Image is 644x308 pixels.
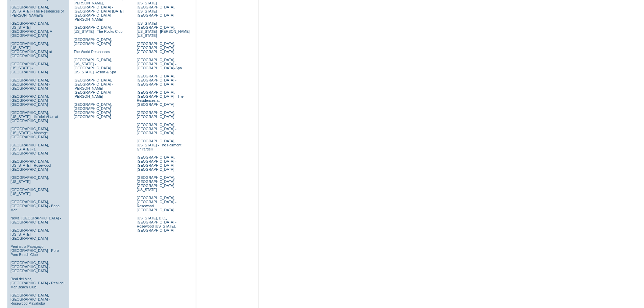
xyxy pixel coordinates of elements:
[10,293,50,305] a: [GEOGRAPHIC_DATA], [GEOGRAPHIC_DATA] - Rosewood Mayakoba
[10,216,61,224] a: Nevis, [GEOGRAPHIC_DATA] - [GEOGRAPHIC_DATA]
[137,42,176,54] a: [GEOGRAPHIC_DATA], [GEOGRAPHIC_DATA] - [GEOGRAPHIC_DATA]
[10,42,52,58] a: [GEOGRAPHIC_DATA], [US_STATE] - [GEOGRAPHIC_DATA] at [GEOGRAPHIC_DATA]
[10,111,58,123] a: [GEOGRAPHIC_DATA], [US_STATE] - Ho'olei Villas at [GEOGRAPHIC_DATA]
[10,78,50,90] a: [GEOGRAPHIC_DATA], [GEOGRAPHIC_DATA] - [GEOGRAPHIC_DATA]
[74,78,113,98] a: [GEOGRAPHIC_DATA], [GEOGRAPHIC_DATA] - [PERSON_NAME][GEOGRAPHIC_DATA][PERSON_NAME]
[10,159,51,171] a: [GEOGRAPHIC_DATA], [US_STATE] - Rosewood [GEOGRAPHIC_DATA]
[137,196,176,212] a: [GEOGRAPHIC_DATA], [GEOGRAPHIC_DATA] - Rosewood [GEOGRAPHIC_DATA]
[74,50,110,54] a: The World Residences
[137,175,176,192] a: [GEOGRAPHIC_DATA], [GEOGRAPHIC_DATA] - [GEOGRAPHIC_DATA] [US_STATE]
[137,216,176,232] a: [US_STATE], D.C., [GEOGRAPHIC_DATA] - Rosewood [US_STATE], [GEOGRAPHIC_DATA]
[10,143,49,155] a: [GEOGRAPHIC_DATA], [US_STATE] - 1 [GEOGRAPHIC_DATA]
[10,261,50,273] a: [GEOGRAPHIC_DATA], [GEOGRAPHIC_DATA] - [GEOGRAPHIC_DATA]
[10,127,49,139] a: [GEOGRAPHIC_DATA], [US_STATE] - Montage [GEOGRAPHIC_DATA]
[74,58,116,74] a: [GEOGRAPHIC_DATA], [US_STATE] - [GEOGRAPHIC_DATA] [US_STATE] Resort & Spa
[137,90,184,106] a: [GEOGRAPHIC_DATA], [GEOGRAPHIC_DATA] - The Residences at [GEOGRAPHIC_DATA]
[10,188,49,196] a: [GEOGRAPHIC_DATA], [US_STATE]
[137,58,182,70] a: [GEOGRAPHIC_DATA], [GEOGRAPHIC_DATA] - [GEOGRAPHIC_DATA]-Spa
[137,1,175,17] a: [US_STATE][GEOGRAPHIC_DATA], [US_STATE][GEOGRAPHIC_DATA]
[74,38,112,46] a: [GEOGRAPHIC_DATA], [GEOGRAPHIC_DATA]
[10,21,52,38] a: [GEOGRAPHIC_DATA], [US_STATE] - [GEOGRAPHIC_DATA], A [GEOGRAPHIC_DATA]
[137,21,190,38] a: [US_STATE][GEOGRAPHIC_DATA], [US_STATE] - [PERSON_NAME] [US_STATE]
[10,5,64,17] a: [GEOGRAPHIC_DATA], [US_STATE] - The Residences of [PERSON_NAME]'a
[74,25,123,33] a: [GEOGRAPHIC_DATA], [US_STATE] - The Rocks Club
[10,200,59,212] a: [GEOGRAPHIC_DATA], [GEOGRAPHIC_DATA] - Baha Mar
[137,74,176,86] a: [GEOGRAPHIC_DATA], [GEOGRAPHIC_DATA] - [GEOGRAPHIC_DATA]
[137,123,176,135] a: [GEOGRAPHIC_DATA], [GEOGRAPHIC_DATA] - [GEOGRAPHIC_DATA]
[10,244,59,257] a: Peninsula Papagayo, [GEOGRAPHIC_DATA] - Poro Poro Beach Club
[137,139,181,151] a: [GEOGRAPHIC_DATA], [US_STATE] - The Fairmont Ghirardelli
[74,102,113,119] a: [GEOGRAPHIC_DATA], [GEOGRAPHIC_DATA] - [GEOGRAPHIC_DATA] [GEOGRAPHIC_DATA]
[10,94,50,106] a: [GEOGRAPHIC_DATA], [GEOGRAPHIC_DATA] - [GEOGRAPHIC_DATA]
[137,155,176,171] a: [GEOGRAPHIC_DATA], [GEOGRAPHIC_DATA] - [GEOGRAPHIC_DATA] [GEOGRAPHIC_DATA]
[10,175,49,184] a: [GEOGRAPHIC_DATA], [US_STATE]
[137,111,175,119] a: [GEOGRAPHIC_DATA], [GEOGRAPHIC_DATA]
[10,277,65,289] a: Real del Mar, [GEOGRAPHIC_DATA] - Real del Mar Beach Club
[10,228,49,240] a: [GEOGRAPHIC_DATA], [US_STATE] - [GEOGRAPHIC_DATA]
[10,62,49,74] a: [GEOGRAPHIC_DATA], [US_STATE] - [GEOGRAPHIC_DATA]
